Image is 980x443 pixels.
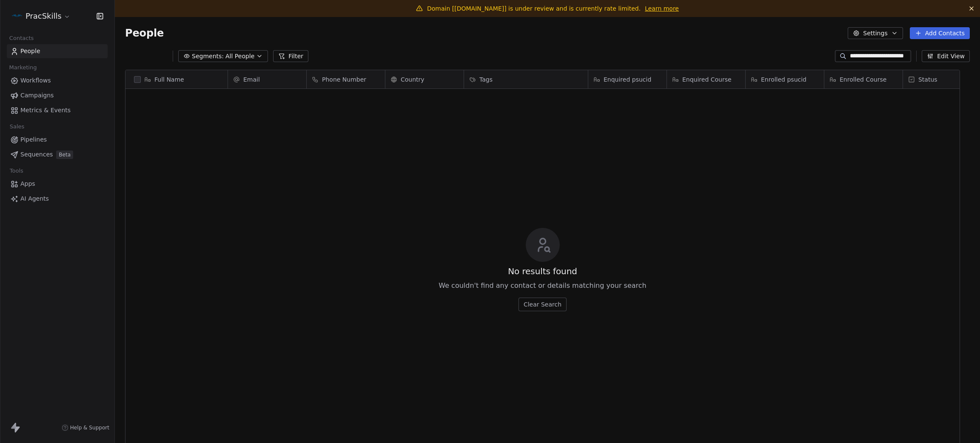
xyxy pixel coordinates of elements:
[848,27,903,39] button: Settings
[154,75,184,84] span: Full Name
[910,27,970,39] button: Add Contacts
[125,70,228,88] div: Full Name
[401,75,424,84] span: Country
[385,70,464,88] div: Country
[20,47,40,56] span: People
[6,165,27,177] span: Tools
[922,50,970,62] button: Edit View
[192,52,224,61] span: Segments:
[62,424,109,431] a: Help & Support
[6,61,40,74] span: Marketing
[645,4,679,13] a: Learn more
[588,70,667,88] div: Enquired psucid
[20,150,53,159] span: Sequences
[439,281,646,291] span: We couldn't find any contact or details matching your search
[667,70,745,88] div: Enquired Course
[508,265,577,277] span: No results found
[273,50,308,62] button: Filter
[12,11,22,21] img: PracSkills%20Email%20Display%20Picture.png
[7,103,108,117] a: Metrics & Events
[479,75,493,84] span: Tags
[20,106,71,115] span: Metrics & Events
[20,135,47,144] span: Pipelines
[7,88,108,102] a: Campaigns
[761,75,806,84] span: Enrolled psucid
[225,52,254,61] span: All People
[20,179,35,188] span: Apps
[7,192,108,206] a: AI Agents
[20,91,54,100] span: Campaigns
[918,75,937,84] span: Status
[322,75,366,84] span: Phone Number
[20,76,51,85] span: Workflows
[604,75,651,84] span: Enquired psucid
[26,11,62,22] span: PracSkills
[840,75,886,84] span: Enrolled Course
[70,424,109,431] span: Help & Support
[682,75,732,84] span: Enquired Course
[125,27,164,40] span: People
[7,74,108,88] a: Workflows
[7,148,108,162] a: SequencesBeta
[307,70,385,88] div: Phone Number
[7,44,108,58] a: People
[56,151,73,159] span: Beta
[7,177,108,191] a: Apps
[243,75,260,84] span: Email
[746,70,824,88] div: Enrolled psucid
[6,32,37,45] span: Contacts
[10,9,72,23] button: PracSkills
[518,298,567,311] button: Clear Search
[951,414,971,434] iframe: Intercom live chat
[125,89,228,440] div: grid
[824,70,903,88] div: Enrolled Course
[6,120,28,133] span: Sales
[464,70,588,88] div: Tags
[20,194,49,203] span: AI Agents
[427,5,641,12] span: Domain [[DOMAIN_NAME]] is under review and is currently rate limited.
[228,70,306,88] div: Email
[7,133,108,147] a: Pipelines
